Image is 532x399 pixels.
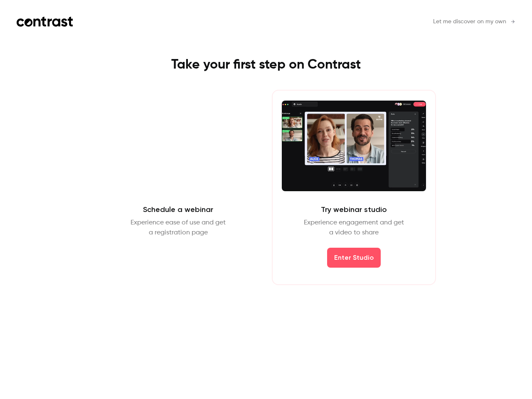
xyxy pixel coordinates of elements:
[131,218,226,238] p: Experience ease of use and get a registration page
[433,17,506,26] span: Let me discover on my own
[79,57,453,73] h1: Take your first step on Contrast
[327,248,381,268] button: Enter Studio
[321,204,387,214] h2: Try webinar studio
[143,204,213,214] h2: Schedule a webinar
[304,218,404,238] p: Experience engagement and get a video to share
